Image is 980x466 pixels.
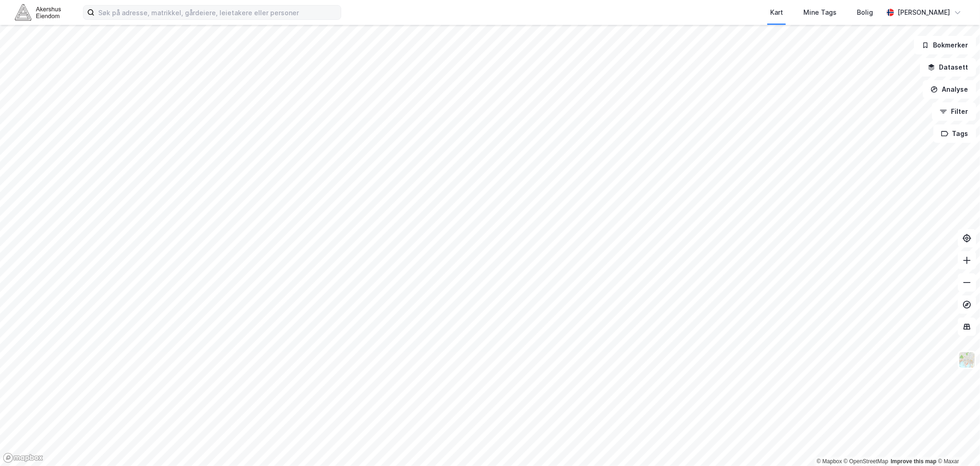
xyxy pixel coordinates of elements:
a: Improve this map [891,458,937,465]
input: Søk på adresse, matrikkel, gårdeiere, leietakere eller personer [95,6,341,19]
button: Bokmerker [914,36,976,54]
img: akershus-eiendom-logo.9091f326c980b4bce74ccdd9f866810c.svg [15,4,61,20]
button: Datasett [920,58,976,77]
button: Filter [932,102,976,121]
div: Mine Tags [803,7,837,18]
button: Tags [933,124,976,143]
a: OpenStreetMap [844,458,889,465]
div: Kontrollprogram for chat [934,422,980,466]
button: Analyse [923,80,976,99]
img: Z [958,351,976,369]
a: Mapbox [817,458,842,465]
a: Mapbox homepage [3,453,43,463]
iframe: Chat Widget [934,422,980,466]
div: Bolig [857,7,873,18]
div: [PERSON_NAME] [898,7,950,18]
div: Kart [770,7,783,18]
